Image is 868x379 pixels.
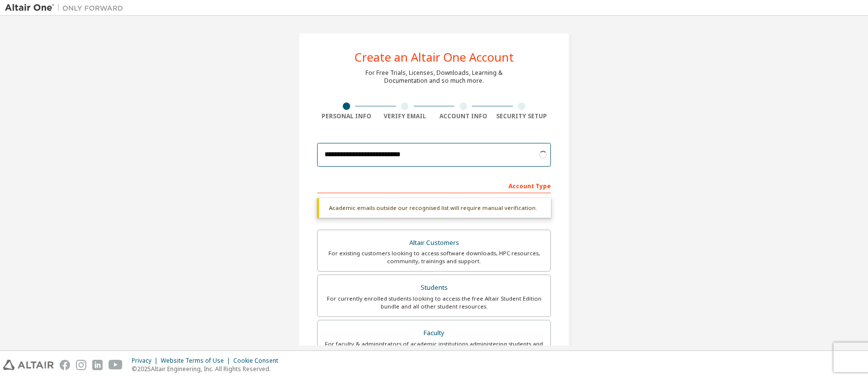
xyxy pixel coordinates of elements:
[132,365,284,373] p: © 2025 Altair Engineering, Inc. All Rights Reserved.
[161,357,233,365] div: Website Terms of Use
[317,177,551,193] div: Account Type
[376,112,434,120] div: Verify Email
[324,295,544,310] div: For currently enrolled students looking to access the free Altair Student Edition bundle and all ...
[317,112,376,120] div: Personal Info
[108,360,123,370] img: youtube.svg
[3,360,54,370] img: altair_logo.svg
[324,326,544,340] div: Faculty
[60,360,70,370] img: facebook.svg
[434,112,493,120] div: Account Info
[92,360,103,370] img: linkedin.svg
[233,357,284,365] div: Cookie Consent
[365,69,503,85] div: For Free Trials, Licenses, Downloads, Learning & Documentation and so much more.
[317,198,551,218] div: Academic emails outside our recognised list will require manual verification.
[324,236,544,250] div: Altair Customers
[324,281,544,295] div: Students
[5,3,128,13] img: Altair One
[76,360,86,370] img: instagram.svg
[132,357,161,365] div: Privacy
[324,340,544,356] div: For faculty & administrators of academic institutions administering students and accessing softwa...
[493,112,551,120] div: Security Setup
[324,249,544,265] div: For existing customers looking to access software downloads, HPC resources, community, trainings ...
[355,51,514,63] div: Create an Altair One Account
